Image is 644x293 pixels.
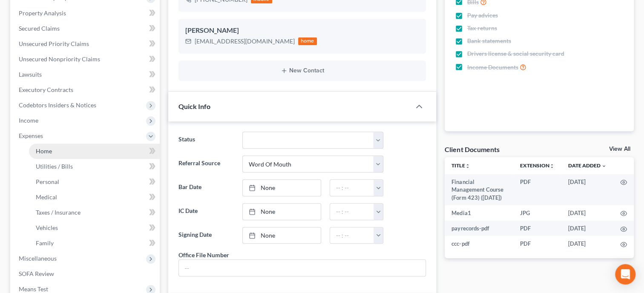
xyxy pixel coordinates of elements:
span: Expenses [19,132,43,139]
td: [DATE] [561,174,613,205]
input: -- : -- [330,180,374,196]
a: Family [29,236,160,251]
div: Client Documents [445,145,499,154]
td: JPG [513,205,561,221]
a: Unsecured Priority Claims [12,36,160,52]
a: None [243,204,321,220]
span: Utilities / Bills [36,163,73,170]
td: Financial Management Course (Form 423) ([DATE]) [445,174,513,205]
span: Tax returns [467,24,497,32]
td: payrecords-pdf [445,221,513,236]
td: [DATE] [561,205,613,221]
a: Medical [29,190,160,205]
td: PDF [513,221,561,236]
span: Vehicles [36,224,58,231]
a: None [243,180,321,196]
label: Referral Source [174,155,238,172]
span: Home [36,147,52,155]
span: Family [36,239,54,247]
span: Personal [36,178,59,185]
input: -- [179,260,425,276]
label: IC Date [174,203,238,220]
div: home [298,37,317,45]
span: Medical [36,193,57,201]
span: Taxes / Insurance [36,209,80,216]
a: Lawsuits [12,67,160,82]
a: Unsecured Nonpriority Claims [12,52,160,67]
span: Means Test [19,285,48,293]
label: Signing Date [174,227,238,244]
span: Lawsuits [19,71,42,78]
a: Utilities / Bills [29,159,160,174]
i: expand_more [601,164,607,169]
a: Home [29,144,160,159]
i: unfold_more [465,164,470,169]
td: [DATE] [561,236,613,251]
button: New Contact [185,67,419,74]
span: Bank statements [467,37,511,45]
td: Media1 [445,205,513,221]
td: PDF [513,174,561,205]
input: -- : -- [330,227,374,244]
span: Unsecured Priority Claims [19,40,89,47]
a: Taxes / Insurance [29,205,160,220]
span: Property Analysis [19,9,66,17]
span: Miscellaneous [19,255,57,262]
div: [EMAIL_ADDRESS][DOMAIN_NAME] [195,37,295,46]
a: SOFA Review [12,266,160,282]
div: [PERSON_NAME] [185,26,419,36]
span: Unsecured Nonpriority Claims [19,55,100,63]
div: Open Intercom Messenger [615,264,635,284]
label: Bar Date [174,179,238,196]
a: Executory Contracts [12,82,160,98]
td: PDF [513,236,561,251]
input: -- : -- [330,204,374,220]
a: Date Added expand_more [568,162,607,169]
div: Office File Number [178,250,229,259]
span: Income Documents [467,63,518,72]
a: Vehicles [29,220,160,236]
a: Secured Claims [12,21,160,36]
td: [DATE] [561,221,613,236]
a: Property Analysis [12,6,160,21]
span: Drivers license & social security card [467,49,564,58]
a: View All [609,146,630,152]
a: Extensionunfold_more [520,162,555,169]
span: SOFA Review [19,270,54,277]
a: None [243,227,321,244]
span: Secured Claims [19,25,60,32]
a: Titleunfold_more [451,162,470,169]
span: Income [19,117,38,124]
label: Status [174,132,238,149]
a: Personal [29,174,160,190]
i: unfold_more [549,164,555,169]
span: Codebtors Insiders & Notices [19,101,96,109]
span: Quick Info [178,102,210,110]
span: Executory Contracts [19,86,73,93]
td: ccc-pdf [445,236,513,251]
span: Pay advices [467,11,497,20]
